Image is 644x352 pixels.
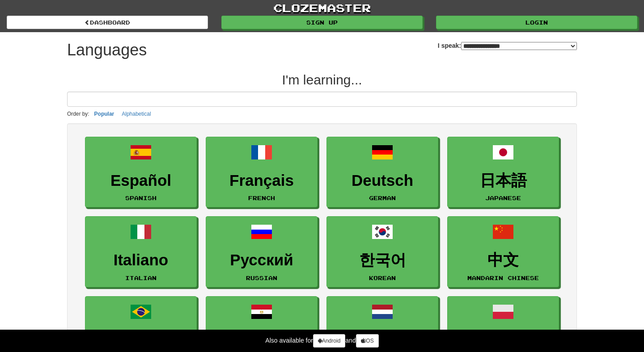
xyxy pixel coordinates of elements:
[7,16,208,29] a: dashboard
[221,16,423,29] a: Sign up
[90,172,192,189] h3: Español
[438,41,577,50] label: I speak:
[246,275,277,281] small: Russian
[67,111,89,117] small: Order by:
[125,275,157,281] small: Italian
[331,251,433,269] h3: 한국어
[206,216,318,287] a: РусскийRussian
[447,216,559,287] a: 中文Mandarin Chinese
[90,251,192,269] h3: Italiano
[452,251,554,269] h3: 中文
[461,42,577,50] select: I speak:
[92,109,117,119] button: Popular
[326,137,438,208] a: DeutschGerman
[467,275,539,281] small: Mandarin Chinese
[326,216,438,287] a: 한국어Korean
[85,216,197,287] a: ItalianoItalian
[211,251,313,269] h3: Русский
[369,275,396,281] small: Korean
[485,195,521,201] small: Japanese
[85,137,197,208] a: EspañolSpanish
[211,172,313,189] h3: Français
[447,137,559,208] a: 日本語Japanese
[119,109,153,119] button: Alphabetical
[331,172,433,189] h3: Deutsch
[436,16,637,29] a: Login
[452,172,554,189] h3: 日本語
[67,41,147,59] h1: Languages
[356,334,379,348] a: iOS
[369,195,396,201] small: German
[206,137,318,208] a: FrançaisFrench
[125,195,157,201] small: Spanish
[248,195,275,201] small: French
[313,334,345,348] a: Android
[67,72,577,87] h2: I'm learning...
